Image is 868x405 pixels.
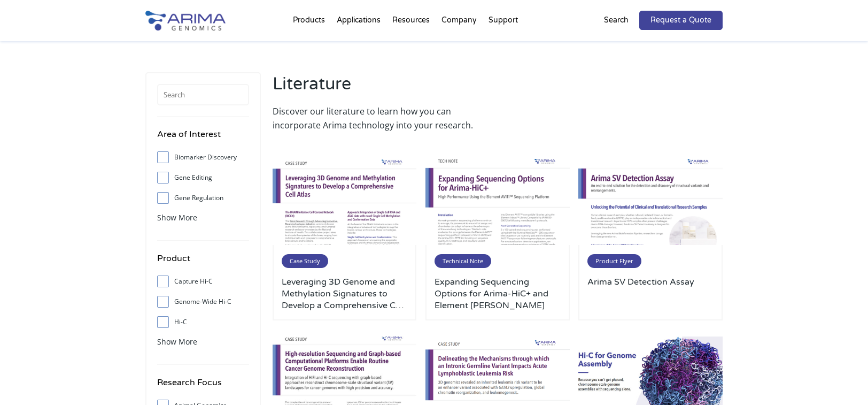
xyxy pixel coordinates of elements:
h4: Area of Interest [157,127,249,149]
label: Biomarker Discovery [157,149,249,165]
img: Expanding-Sequencing-Options-500x300.png [425,159,570,246]
span: Show More [157,337,197,347]
a: Arima SV Detection Assay [587,276,714,311]
span: Show More [157,212,197,223]
h4: Product [157,251,249,273]
a: Request a Quote [639,11,723,30]
input: Search [157,84,249,105]
span: Case Study [282,254,328,268]
span: Product Flyer [587,254,641,268]
p: Discover our literature to learn how you can incorporate Arima technology into your research. [273,104,492,132]
a: Expanding Sequencing Options for Arima-HiC+ and Element [PERSON_NAME] [435,276,561,311]
label: Hi-C [157,314,249,330]
img: Leveraging-3D-Genome-and-Methylation-Signatures-500x300.png [273,159,417,246]
label: Genome-Wide Hi-C [157,294,249,310]
img: Arima-Genomics-logo [145,11,226,30]
span: Technical Note [435,254,491,268]
label: Gene Regulation [157,190,249,206]
img: Arima-SV-Detection-Assay-500x300.png [578,159,723,246]
h2: Literature [273,72,492,104]
a: Leveraging 3D Genome and Methylation Signatures to Develop a Comprehensive Cell Atlas [282,276,408,311]
label: Capture Hi-C [157,273,249,289]
label: Gene Editing [157,170,249,186]
p: Search [604,13,629,27]
h4: Research Focus [157,376,249,398]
